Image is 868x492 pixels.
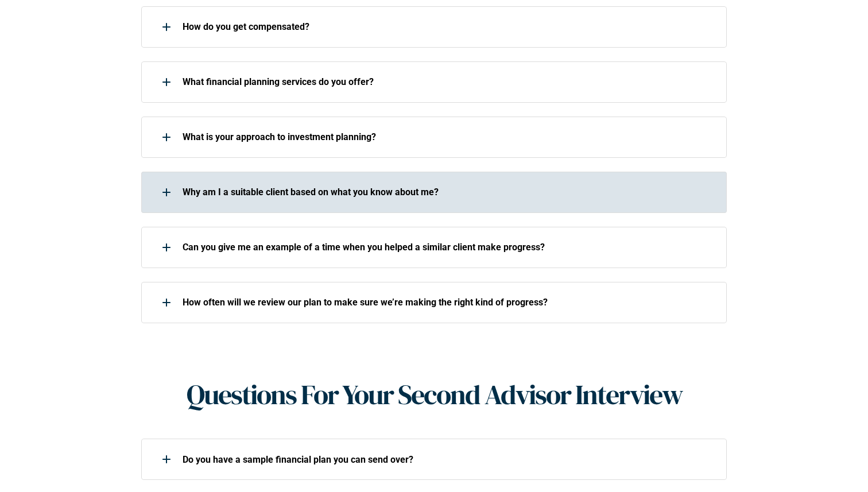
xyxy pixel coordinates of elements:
p: What is your approach to investment planning? [183,131,712,142]
p: What financial planning services do you offer? [183,76,712,87]
p: How often will we review our plan to make sure we’re making the right kind of progress? [183,297,712,308]
h1: Questions For Your Second Advisor Interview [187,378,682,412]
p: Can you give me an example of a time when you helped a similar client make progress? [183,242,712,253]
p: Do you have a sample financial plan you can send over? [183,454,712,465]
p: How do you get compensated? [183,21,712,32]
p: Why am I a suitable client based on what you know about me? [183,187,712,197]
